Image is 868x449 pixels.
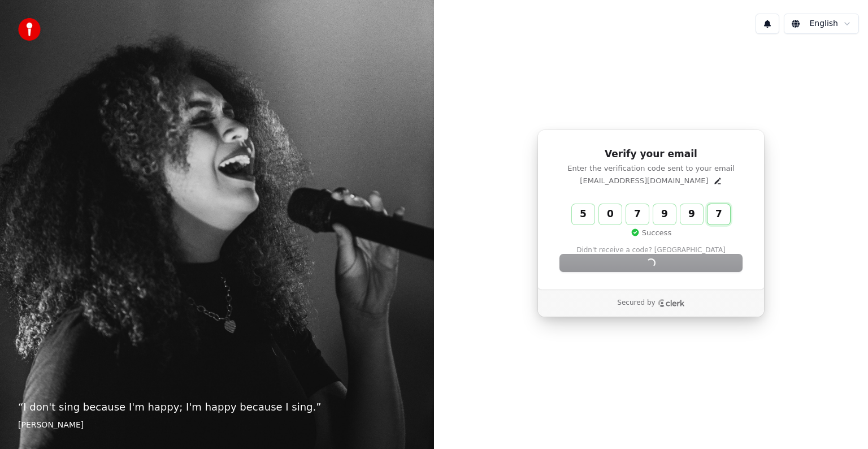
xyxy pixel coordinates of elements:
[18,420,416,431] footer: [PERSON_NAME]
[617,299,655,308] p: Secured by
[18,18,41,41] img: youka
[560,163,742,174] p: Enter the verification code sent to your email
[658,299,685,307] a: Clerk logo
[560,148,742,161] h1: Verify your email
[631,228,671,238] p: Success
[580,176,708,186] p: [EMAIL_ADDRESS][DOMAIN_NAME]
[18,399,416,415] p: “ I don't sing because I'm happy; I'm happy because I sing. ”
[572,204,753,225] input: Enter verification code
[713,176,722,185] button: Edit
